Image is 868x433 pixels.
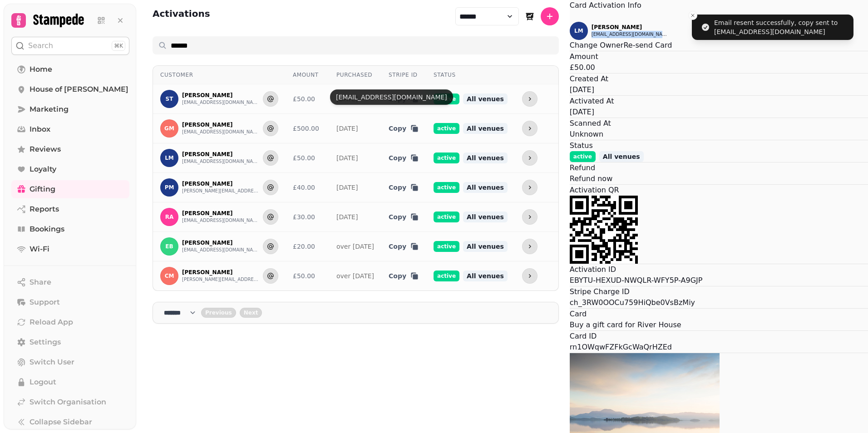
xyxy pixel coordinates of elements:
[30,84,128,95] span: House of [PERSON_NAME]
[165,214,174,220] span: RA
[30,317,73,328] span: Reload App
[182,187,259,195] button: [PERSON_NAME][EMAIL_ADDRESS][PERSON_NAME][DOMAIN_NAME]
[240,308,262,318] button: next
[30,397,106,408] span: Switch Organisation
[263,268,278,284] button: Send to
[30,104,69,115] span: Marketing
[389,242,419,251] button: Copy
[293,124,322,133] div: £500.00
[336,71,374,79] div: Purchased
[293,153,322,162] div: £50.00
[182,210,259,217] p: [PERSON_NAME]
[570,331,868,342] p: Card ID
[522,209,538,225] button: more
[522,239,538,254] button: more
[570,185,868,196] p: Activation QR
[30,224,64,235] span: Bookings
[205,310,232,315] span: Previous
[182,239,259,246] p: [PERSON_NAME]
[112,41,125,51] div: ⌘K
[182,158,259,165] button: [EMAIL_ADDRESS][DOMAIN_NAME]
[389,212,419,221] button: Copy
[434,123,459,134] span: active
[293,71,322,79] div: Amount
[182,99,259,106] button: [EMAIL_ADDRESS][DOMAIN_NAME]
[688,11,697,20] button: Close toast
[434,241,459,252] span: active
[570,84,868,95] p: [DATE]
[463,241,508,252] span: All venues
[570,51,868,62] p: Amount
[570,320,868,330] p: Buy a gift card for River House
[182,92,259,99] p: [PERSON_NAME]
[389,183,419,192] button: Copy
[463,123,508,134] span: All venues
[434,153,459,163] span: active
[570,275,868,286] p: EBYTU-HEXUD-NWQLR-WFY5P-A9GJP
[570,342,868,353] p: rn1OWqwFZFkGcWaQrHZEd
[463,182,508,193] span: All venues
[336,272,374,280] a: over [DATE]
[263,91,278,107] button: Send to
[30,244,49,255] span: Wi-Fi
[623,40,672,51] button: Re-send Card
[30,377,56,388] span: Logout
[463,271,508,281] span: All venues
[165,184,174,191] span: PM
[574,28,583,34] span: LM
[434,212,459,222] span: active
[434,182,459,193] span: active
[263,239,278,254] button: Send to
[182,246,259,254] button: [EMAIL_ADDRESS][DOMAIN_NAME]
[570,62,868,73] p: £50.00
[263,121,278,136] button: Send to
[201,308,236,318] button: back
[570,140,868,151] p: Status
[28,40,53,51] p: Search
[389,153,419,162] button: Copy
[434,271,459,281] span: active
[182,269,259,276] p: [PERSON_NAME]
[30,124,50,135] span: Inbox
[182,276,259,283] button: [PERSON_NAME][EMAIL_ADDRESS][DOMAIN_NAME]
[30,417,92,428] span: Collapse Sidebar
[570,264,868,275] p: Activation ID
[30,277,51,288] span: Share
[30,337,61,348] span: Settings
[336,184,358,191] a: [DATE]
[293,271,322,280] div: £50.00
[463,153,508,163] span: All venues
[182,121,259,128] p: [PERSON_NAME]
[592,31,669,38] button: [EMAIL_ADDRESS][DOMAIN_NAME]
[522,121,538,136] button: more
[570,40,624,51] button: Change Owner
[165,243,173,250] span: EB
[182,180,259,187] p: [PERSON_NAME]
[30,184,55,195] span: Gifting
[599,151,644,162] span: All venues
[153,7,210,25] h2: Activations
[293,183,322,192] div: £40.00
[153,302,559,324] nav: Pagination
[336,154,358,162] a: [DATE]
[389,271,419,280] button: Copy
[570,173,612,184] button: Refund now
[522,180,538,195] button: more
[293,242,322,251] div: £20.00
[714,18,850,36] div: Email resent successfully, copy sent to [EMAIL_ADDRESS][DOMAIN_NAME]
[336,213,358,221] a: [DATE]
[336,243,374,250] a: over [DATE]
[570,286,868,297] p: Stripe Charge ID
[263,209,278,225] button: Send to
[30,204,59,215] span: Reports
[244,310,258,315] span: Next
[293,212,322,221] div: £30.00
[30,64,52,75] span: Home
[30,164,56,175] span: Loyalty
[165,273,174,279] span: CM
[166,96,173,102] span: ST
[182,128,259,136] button: [EMAIL_ADDRESS][DOMAIN_NAME]
[522,91,538,107] button: more
[463,93,508,104] span: All venues
[389,124,419,133] button: Copy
